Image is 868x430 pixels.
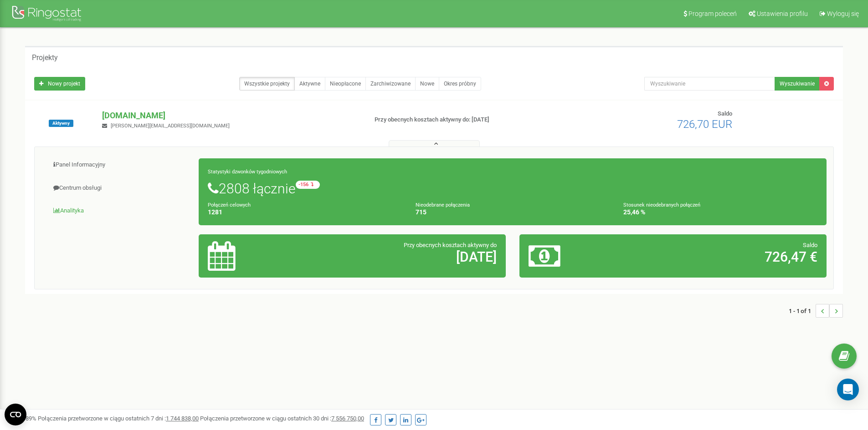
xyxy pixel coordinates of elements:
[415,77,439,91] a: Nowe
[41,154,199,176] a: Panel Informacyjny
[623,209,817,216] h4: 25,46 %
[239,77,295,91] a: Wszystkie projekty
[331,415,364,422] u: 7 556 750,00
[208,202,251,208] small: Połączeń celowych
[629,249,817,264] h2: 726,47 €
[677,118,732,131] span: 726,70 EUR
[757,10,808,17] span: Ustawienia profilu
[789,304,816,318] span: 1 - 1 of 1
[41,177,199,199] a: Centrum obsługi
[49,120,73,127] span: Aktywny
[325,77,366,91] a: Nieopłacone
[688,10,737,17] span: Program poleceń
[439,77,481,91] a: Okres próbny
[308,249,497,264] h2: [DATE]
[200,415,364,422] span: Połączenia przetworzone w ciągu ostatnich 30 dni :
[208,181,817,196] h1: 2808 łącznie
[294,77,325,91] a: Aktywne
[837,379,859,400] div: Open Intercom Messenger
[718,110,732,117] span: Saldo
[775,77,820,91] button: Wyszukiwanie
[102,110,360,121] p: [DOMAIN_NAME]
[166,415,199,422] u: 1 744 838,00
[5,404,26,425] button: Open CMP widget
[208,169,287,175] small: Statystyki dzwonków tygodniowych
[404,242,497,248] span: Przy obecnych kosztach aktywny do
[827,10,859,17] span: Wyloguj się
[208,209,402,216] h4: 1281
[41,200,199,222] a: Analityka
[416,202,470,208] small: Nieodebrane połączenia
[34,77,85,91] a: Nowy projekt
[32,54,58,62] h5: Projekty
[375,116,564,124] p: Przy obecnych kosztach aktywny do: [DATE]
[803,242,817,248] span: Saldo
[38,415,199,422] span: Połączenia przetworzone w ciągu ostatnich 7 dni :
[623,202,700,208] small: Stosunek nieodebranych połączeń
[111,123,230,129] span: [PERSON_NAME][EMAIL_ADDRESS][DOMAIN_NAME]
[789,295,843,327] nav: ...
[644,77,775,91] input: Wyszukiwanie
[296,181,320,189] small: -156
[416,209,610,216] h4: 715
[365,77,416,91] a: Zarchiwizowane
